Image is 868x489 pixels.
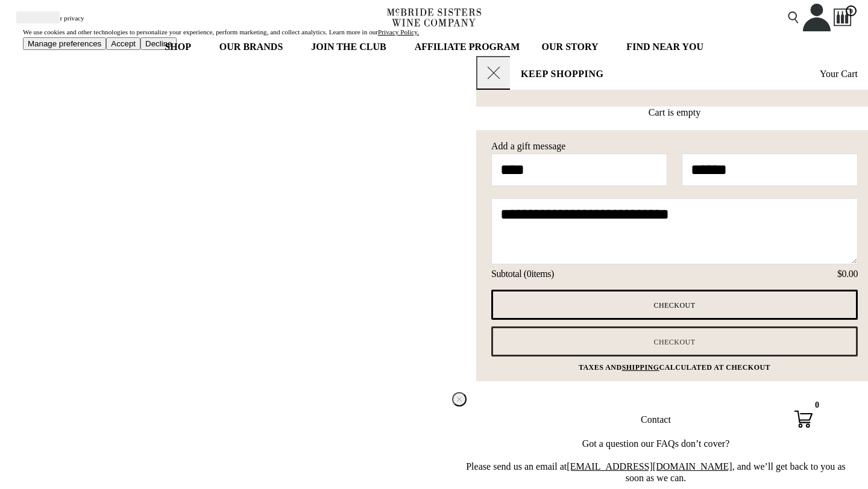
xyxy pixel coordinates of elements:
span: Checkout [653,301,695,310]
span: OUR BRANDS [219,40,283,54]
a: OUR BRANDS [212,35,298,59]
a: JOIN THE CLUB [303,35,400,59]
label: Add a gift message [491,141,565,151]
span: Contact [641,414,671,425]
div: 0 [810,398,825,413]
p: Got a question our FAQs don’t cover? Please send us an email at , and we’ll get back to you as so... [464,438,848,484]
button: Mobile Menu Trigger [16,11,60,23]
span: OUR STORY [541,40,598,54]
a: OUR STORY [533,35,612,59]
a: FIND NEAR YOU [618,35,711,59]
a: AFFILIATE PROGRAM [407,35,528,59]
a: SHOP [157,35,206,59]
p: Taxes and calculated at checkout [491,363,858,372]
button: Close cart [476,56,510,90]
span: 0 [846,5,857,16]
span: FIND NEAR YOU [626,40,703,54]
span: AFFILIATE PROGRAM [415,40,520,54]
div: Cart is empty [649,107,700,118]
a: [EMAIL_ADDRESS][DOMAIN_NAME] [567,461,732,472]
span: $0.00 [837,269,858,279]
p: KEEP SHOPPING [521,69,604,79]
span: Subtotal ( items) [491,269,554,279]
button: Close contact panel [452,392,467,406]
span: SHOP [165,40,191,54]
span: 0 [527,269,532,279]
a: shipping [622,363,659,372]
span: JOIN THE CLUB [311,40,386,54]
